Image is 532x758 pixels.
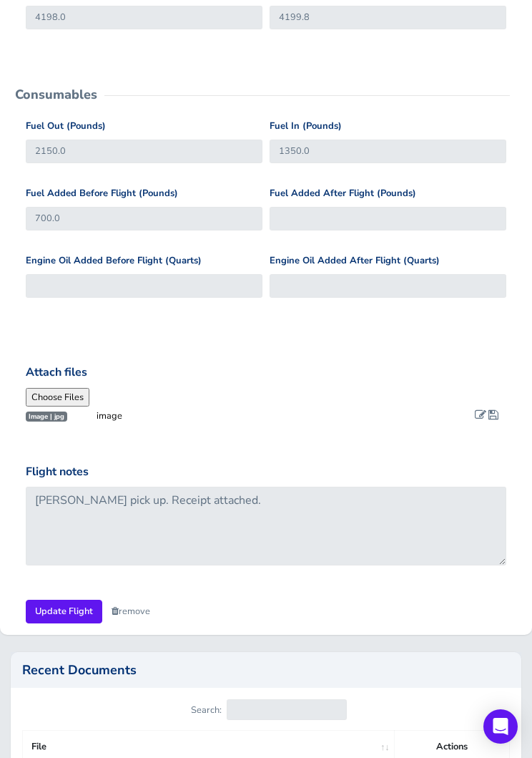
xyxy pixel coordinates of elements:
[270,119,342,134] label: Fuel In (Pounds)
[227,699,347,720] input: Search:
[22,664,510,676] h2: Recent Documents
[270,253,440,268] label: Engine Oil Added After Flight (Quarts)
[26,253,202,268] label: Engine Oil Added Before Flight (Quarts)
[26,364,87,382] label: Attach files
[112,605,150,618] a: remove
[15,88,97,101] h2: Consumables
[26,463,89,482] label: Flight notes
[483,709,518,744] div: Open Intercom Messenger
[26,600,102,623] input: Update Flight
[26,487,506,565] textarea: [PERSON_NAME] pick up. Receipt attached.
[26,119,106,134] label: Fuel Out (Pounds)
[26,186,178,201] label: Fuel Added Before Flight (Pounds)
[191,699,346,720] label: Search:
[26,412,67,422] span: Image | jpg
[270,186,416,201] label: Fuel Added After Flight (Pounds)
